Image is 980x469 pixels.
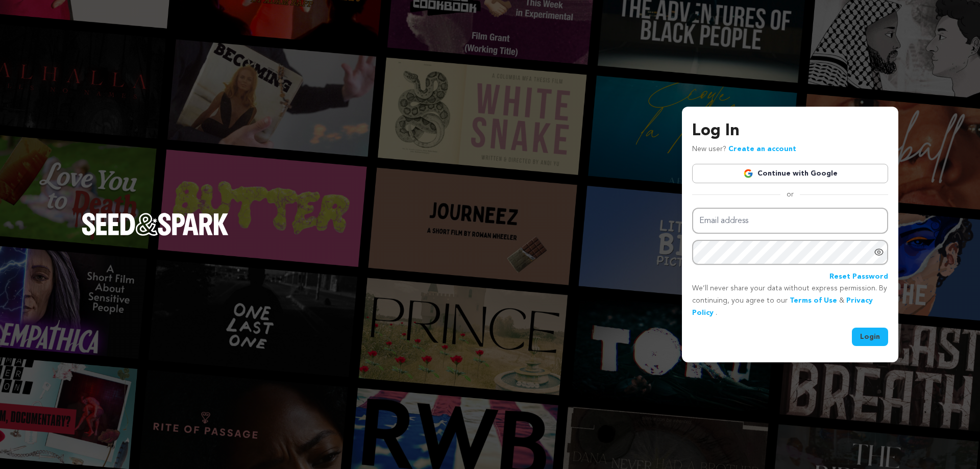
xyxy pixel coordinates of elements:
img: Google logo [743,168,753,179]
p: We’ll never share your data without express permission. By continuing, you agree to our & . [692,283,888,319]
a: Create an account [728,145,796,153]
a: Privacy Policy [692,297,873,316]
input: Email address [692,208,888,234]
a: Seed&Spark Homepage [82,213,229,256]
span: or [780,189,800,200]
a: Terms of Use [790,297,837,304]
h3: Log In [692,119,888,143]
a: Reset Password [829,271,888,283]
a: Continue with Google [692,164,888,183]
img: Seed&Spark Logo [82,213,229,235]
button: Login [852,328,888,346]
a: Show password as plain text. Warning: this will display your password on the screen. [874,247,884,257]
p: New user? [692,143,796,156]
